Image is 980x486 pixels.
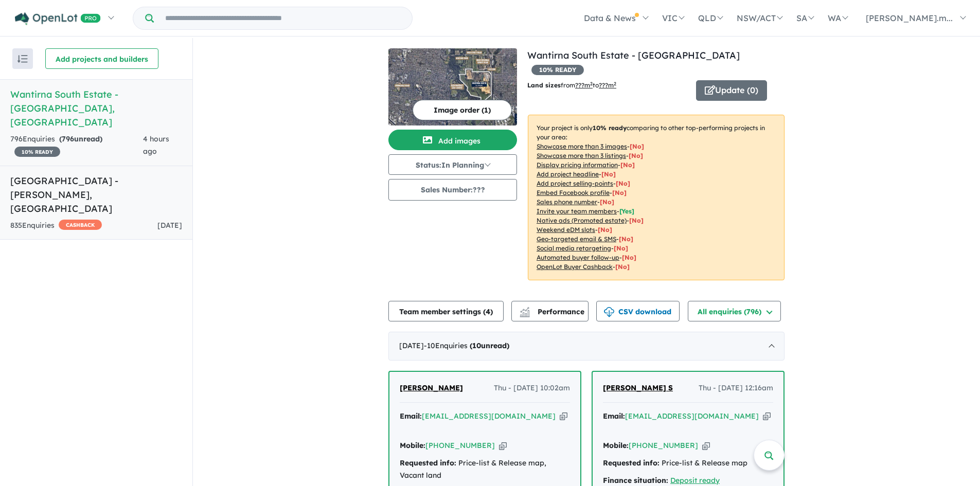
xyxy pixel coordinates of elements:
span: [PERSON_NAME].m... [866,13,953,23]
p: from [527,80,688,91]
a: Deposit ready [670,476,720,485]
strong: Finance situation: [603,476,668,485]
input: Try estate name, suburb, builder or developer [156,7,410,29]
img: sort.svg [17,55,28,63]
u: ???m [599,81,616,89]
div: Price-list & Release map [603,457,773,470]
a: [EMAIL_ADDRESS][DOMAIN_NAME] [422,411,556,421]
span: [ No ] [620,161,635,169]
sup: 2 [614,81,616,86]
strong: Email: [400,411,422,421]
b: Land sizes [527,81,561,89]
span: [ No ] [629,152,643,159]
u: Geo-targeted email & SMS [537,235,616,243]
span: Thu - [DATE] 12:16am [699,382,773,394]
u: ??? m [575,81,593,89]
button: Performance [511,301,589,321]
span: [DATE] [157,221,182,230]
sup: 2 [590,81,593,86]
a: [EMAIL_ADDRESS][DOMAIN_NAME] [625,411,759,421]
strong: Mobile: [603,441,629,450]
button: Image order (1) [413,100,512,120]
span: 4 hours ago [143,134,169,156]
span: [No] [598,226,612,233]
strong: ( unread) [470,341,509,350]
button: Status:In Planning [388,154,517,175]
span: [ No ] [616,179,630,187]
span: CASHBACK [59,220,102,230]
div: 835 Enquir ies [10,220,102,232]
a: [PHONE_NUMBER] [629,441,698,450]
span: [No] [614,244,628,252]
span: 10 % READY [531,65,584,75]
span: 10 % READY [14,147,60,157]
u: Weekend eDM slots [537,226,595,233]
span: 10 [472,341,481,350]
img: download icon [604,307,614,317]
u: OpenLot Buyer Cashback [537,263,613,271]
span: [ No ] [601,170,616,178]
img: Openlot PRO Logo White [15,12,101,25]
u: Display pricing information [537,161,618,169]
span: 4 [486,307,490,316]
u: Add project selling-points [537,179,613,187]
span: [ No ] [612,189,627,196]
button: Copy [499,440,507,451]
button: Sales Number:??? [388,179,517,201]
u: Add project headline [537,170,599,178]
span: Performance [521,307,584,316]
button: All enquiries (796) [688,301,781,321]
button: Copy [560,411,567,422]
button: Add projects and builders [45,48,158,69]
span: Thu - [DATE] 10:02am [494,382,570,394]
span: [No] [615,263,630,271]
u: Automated buyer follow-up [537,254,619,261]
strong: Email: [603,411,625,421]
span: - 10 Enquir ies [424,341,509,350]
span: to [593,81,616,89]
img: line-chart.svg [520,307,529,313]
div: Price-list & Release map, Vacant land [400,457,570,482]
h5: Wantirna South Estate - [GEOGRAPHIC_DATA] , [GEOGRAPHIC_DATA] [10,87,182,129]
img: bar-chart.svg [520,310,530,317]
span: [ No ] [600,198,614,206]
span: [No] [622,254,636,261]
strong: ( unread) [59,134,102,143]
u: Showcase more than 3 images [537,142,627,150]
u: Social media retargeting [537,244,611,252]
a: [PERSON_NAME] S [603,382,673,394]
div: [DATE] [388,332,785,361]
u: Sales phone number [537,198,597,206]
u: Embed Facebook profile [537,189,610,196]
span: [PERSON_NAME] S [603,383,673,392]
h5: [GEOGRAPHIC_DATA] - [PERSON_NAME] , [GEOGRAPHIC_DATA] [10,174,182,215]
img: Wantirna South Estate - Wantirna South [388,48,517,125]
button: Update (0) [696,80,767,101]
span: [PERSON_NAME] [400,383,463,392]
strong: Requested info: [400,458,456,467]
span: 796 [62,134,74,143]
button: CSV download [596,301,680,321]
div: 796 Enquir ies [10,133,143,158]
button: Copy [763,411,771,422]
b: 10 % ready [593,124,627,132]
button: Team member settings (4) [388,301,504,321]
span: [No] [619,235,633,243]
strong: Requested info: [603,458,660,467]
a: [PHONE_NUMBER] [425,441,495,450]
span: [ No ] [630,142,644,150]
span: [ Yes ] [619,207,634,215]
a: [PERSON_NAME] [400,382,463,394]
u: Native ads (Promoted estate) [537,217,627,224]
p: Your project is only comparing to other top-performing projects in your area: - - - - - - - - - -... [528,115,785,280]
a: Wantirna South Estate - [GEOGRAPHIC_DATA] [527,49,740,61]
strong: Mobile: [400,441,425,450]
button: Copy [702,440,710,451]
button: Add images [388,130,517,150]
span: [No] [629,217,644,224]
u: Invite your team members [537,207,617,215]
u: Showcase more than 3 listings [537,152,626,159]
